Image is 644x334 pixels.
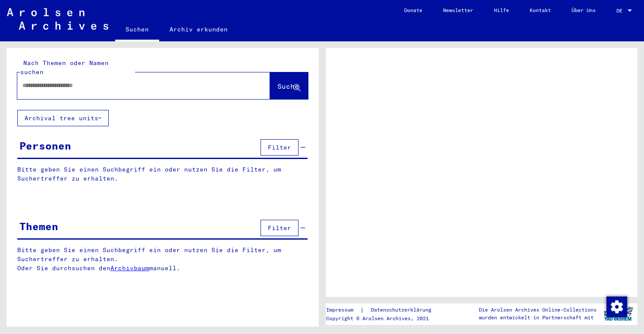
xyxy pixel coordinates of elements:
[326,306,442,315] div: |
[268,144,291,151] span: Filter
[261,139,298,156] button: Filter
[110,264,149,272] a: Archivbaum
[17,165,308,183] p: Bitte geben Sie einen Suchbegriff ein oder nutzen Sie die Filter, um Suchertreffer zu erhalten.
[159,19,238,40] a: Archiv erkunden
[326,306,360,315] a: Impressum
[602,303,635,325] img: yv_logo.png
[277,82,299,91] span: Suche
[270,72,308,99] button: Suche
[19,219,58,234] div: Themen
[20,59,109,76] mat-label: Nach Themen oder Namen suchen
[261,220,298,236] button: Filter
[17,110,109,126] button: Archival tree units
[479,314,597,322] p: wurden entwickelt in Partnerschaft mit
[364,306,442,315] a: Datenschutzerklärung
[115,19,159,41] a: Suchen
[606,297,627,317] img: Zustimmung ändern
[479,306,597,314] p: Die Arolsen Archives Online-Collections
[616,8,626,14] span: DE
[326,315,442,322] p: Copyright © Arolsen Archives, 2021
[268,224,291,232] span: Filter
[7,8,108,30] img: Arolsen_neg.svg
[17,246,308,273] p: Bitte geben Sie einen Suchbegriff ein oder nutzen Sie die Filter, um Suchertreffer zu erhalten. O...
[19,138,71,153] div: Personen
